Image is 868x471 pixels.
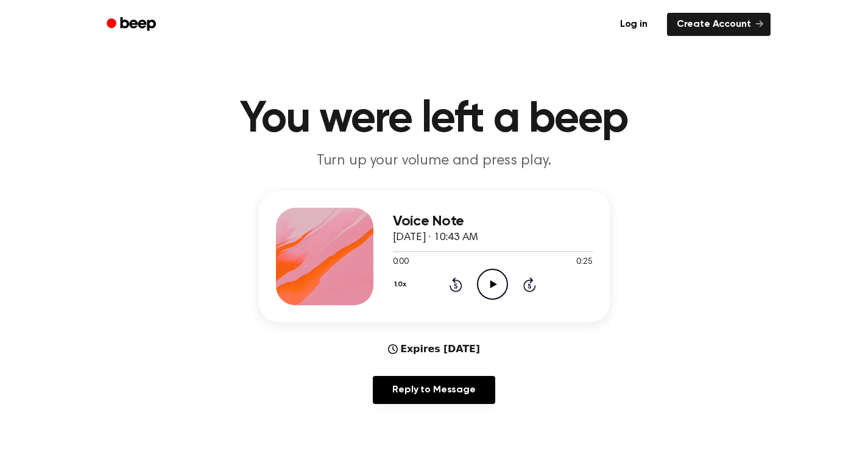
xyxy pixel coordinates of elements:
[122,97,746,141] h1: You were left a beep
[393,274,411,295] button: 1.0x
[388,342,480,356] div: Expires [DATE]
[608,10,660,38] a: Log in
[200,151,668,171] p: Turn up your volume and press play.
[393,256,409,269] span: 0:00
[576,256,592,269] span: 0:25
[393,232,478,243] span: [DATE] · 10:43 AM
[98,13,167,37] a: Beep
[667,13,771,36] a: Create Account
[393,213,593,230] h3: Voice Note
[373,376,495,404] a: Reply to Message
